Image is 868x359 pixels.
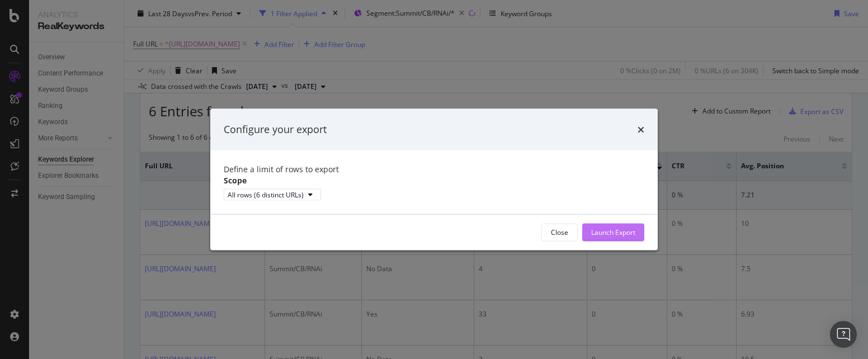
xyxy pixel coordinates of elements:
div: Open Intercom Messenger [830,321,857,348]
button: Launch Export [582,223,644,241]
div: Configure your export [224,122,327,137]
div: All rows (6 distinct URLs) [228,190,304,199]
button: All rows (6 distinct URLs) [224,188,321,200]
button: Close [541,223,578,241]
div: Close [551,228,568,237]
div: times [638,122,644,137]
div: Launch Export [591,228,635,237]
label: Scope [224,174,247,186]
div: modal [210,109,658,251]
div: Define a limit of rows to export [224,163,644,174]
